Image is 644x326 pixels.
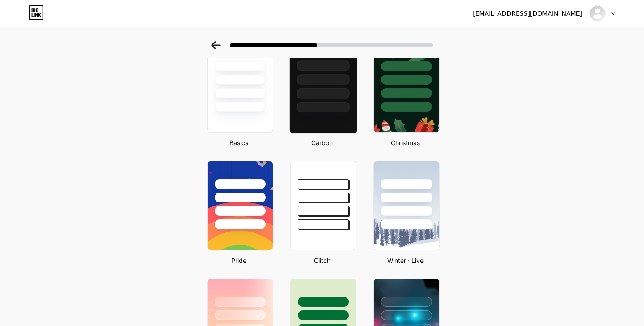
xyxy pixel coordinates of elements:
[204,138,273,147] div: Basics
[371,256,440,265] div: Winter · Live
[589,5,606,22] img: Hải Nam Phạm
[473,9,582,18] div: [EMAIL_ADDRESS][DOMAIN_NAME]
[288,138,356,147] div: Carbon
[204,256,273,265] div: Pride
[288,256,356,265] div: Glitch
[371,138,440,147] div: Christmas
